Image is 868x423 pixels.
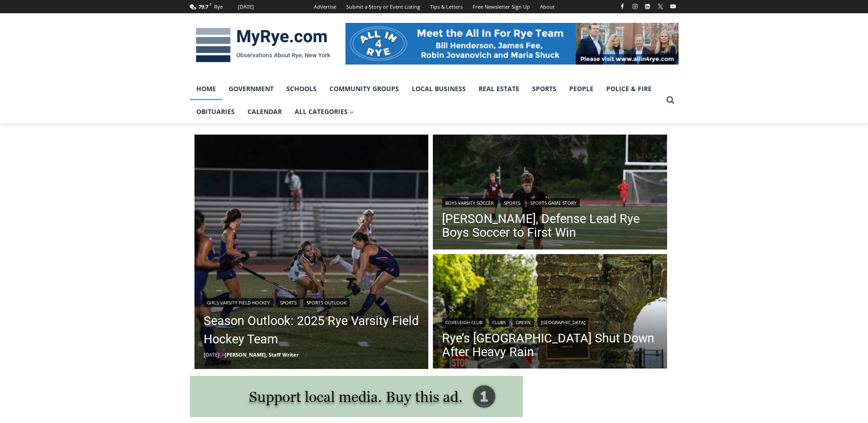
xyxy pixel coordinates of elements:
[194,135,429,369] img: (PHOTO: Rye Varsity Field Hockey Head Coach Kelly Vegliante has named senior captain Kate Morreal...
[241,100,288,123] a: Calendar
[194,135,429,369] a: Read More Season Outlook: 2025 Rye Varsity Field Hockey Team
[433,135,667,252] img: (PHOTO: Rye Boys Soccer's Lex Cox (#23) dribbling againt Tappan Zee on Thursday, September 4. Cre...
[433,135,667,252] a: Read More Cox, Defense Lead Rye Boys Soccer to First Win
[501,198,523,207] a: Sports
[214,3,223,11] div: Rye
[442,212,658,239] a: [PERSON_NAME], Defense Lead Rye Boys Soccer to First Win
[204,296,420,307] div: | |
[222,351,225,358] span: –
[190,100,241,123] a: Obituaries
[630,1,641,12] a: Instagram
[199,3,208,10] span: 79.7
[600,77,658,100] a: Police & Fire
[280,77,323,100] a: Schools
[323,77,405,100] a: Community Groups
[442,316,658,327] div: | | |
[210,2,211,7] span: F
[190,77,662,124] nav: Primary Navigation
[190,376,523,417] img: support local media, buy this ad
[225,351,299,358] a: [PERSON_NAME], Staff Writer
[527,198,580,207] a: Sports Game Story
[190,22,336,69] img: MyRye.com
[655,1,666,12] a: X
[277,298,300,307] a: Sports
[405,77,472,100] a: Local Business
[433,254,667,371] img: (PHOTO: Coveleigh Club, at 459 Stuyvesant Avenue in Rye. Credit: Justin Gray.)
[238,3,254,11] div: [DATE]
[222,77,280,100] a: Government
[489,318,509,327] a: Clubs
[204,351,220,358] time: [DATE]
[204,312,420,348] a: Season Outlook: 2025 Rye Varsity Field Hockey Team
[512,318,534,327] a: Green
[526,77,563,100] a: Sports
[563,77,600,100] a: People
[472,77,526,100] a: Real Estate
[295,107,354,117] span: All Categories
[538,318,588,327] a: [GEOGRAPHIC_DATA]
[204,298,273,307] a: Girls Varsity Field Hockey
[642,1,653,12] a: Linkedin
[303,298,350,307] a: Sports Outlook
[662,92,679,108] button: View Search Form
[668,1,679,12] a: YouTube
[442,331,658,359] a: Rye’s [GEOGRAPHIC_DATA] Shut Down After Heavy Rain
[288,100,361,123] a: All Categories
[442,198,497,207] a: Boys Varsity Soccer
[617,1,628,12] a: Facebook
[190,77,222,100] a: Home
[442,318,485,327] a: Coveleigh Club
[442,196,658,207] div: | |
[345,23,679,64] img: All in for Rye
[433,254,667,371] a: Read More Rye’s Coveleigh Beach Shut Down After Heavy Rain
